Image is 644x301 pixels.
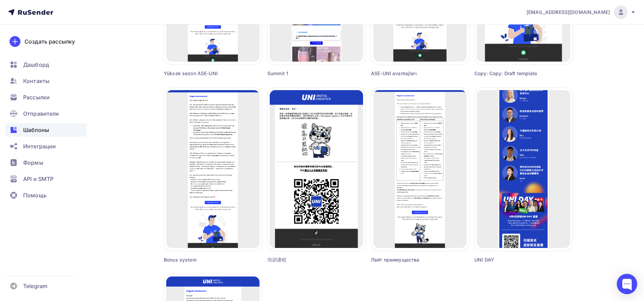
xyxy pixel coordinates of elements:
div: UNI DAY [474,256,548,263]
div: Bonus system [164,256,237,263]
span: [EMAIL_ADDRESS][DOMAIN_NAME] [527,9,610,16]
span: Шаблоны [23,126,49,134]
div: Copy: Copy: Draft template [474,70,548,77]
span: Рассылки [23,93,50,101]
a: Отправители [5,107,87,120]
span: Контакты [23,77,49,85]
span: Telegram [23,282,47,290]
span: Помощь [23,191,47,199]
div: Лайт преимущества [371,256,444,263]
div: Создать рассылку [25,37,75,46]
span: API и SMTP [23,175,53,183]
div: Summit 1 [267,70,341,77]
a: Формы [5,156,87,169]
a: [EMAIL_ADDRESS][DOMAIN_NAME] [527,5,636,19]
div: ASE-UNI avantajları [371,70,444,77]
div: 培训课程 [267,256,341,263]
a: Дашборд [5,58,87,71]
span: Формы [23,158,43,167]
a: Рассылки [5,90,87,104]
span: Интеграции [23,142,56,150]
a: Шаблоны [5,123,87,137]
a: Контакты [5,74,87,88]
span: Дашборд [23,61,49,69]
div: Yüksek sezon ASE-UNI [164,70,237,77]
span: Отправители [23,110,59,118]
